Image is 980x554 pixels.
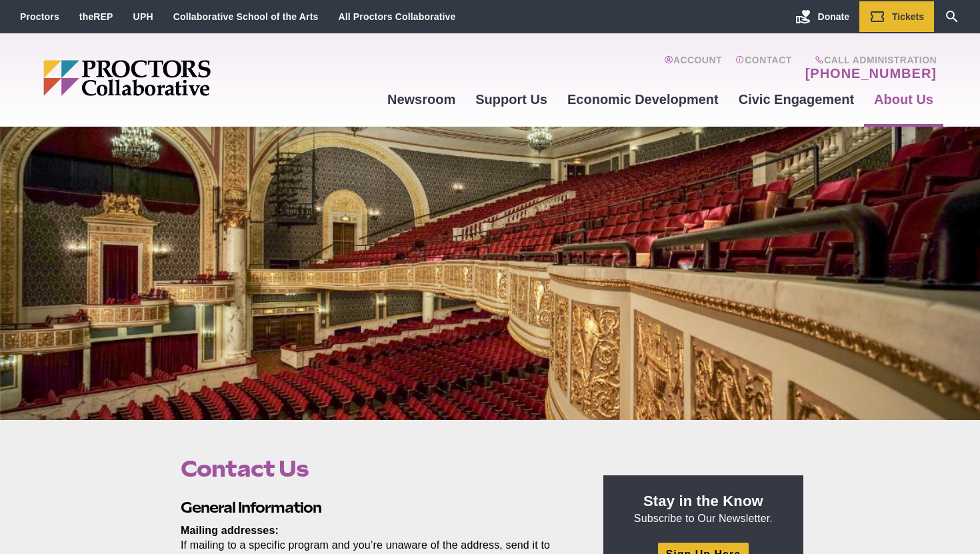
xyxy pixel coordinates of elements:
[664,55,722,81] a: Account
[785,1,859,32] a: Donate
[181,456,573,481] h1: Contact Us
[801,55,937,65] span: Call Administration
[79,11,113,22] a: theREP
[643,493,763,509] strong: Stay in the Know
[864,81,943,117] a: About Us
[619,491,787,526] p: Subscribe to Our Newsletter.
[735,55,792,81] a: Contact
[338,11,455,22] a: All Proctors Collaborative
[729,81,864,117] a: Civic Engagement
[557,81,729,117] a: Economic Development
[818,11,849,22] span: Donate
[181,525,279,536] strong: Mailing addresses:
[934,1,970,32] a: Search
[173,11,319,22] a: Collaborative School of the Arts
[43,60,313,96] img: Proctors logo
[805,65,937,81] a: [PHONE_NUMBER]
[465,81,557,117] a: Support Us
[181,497,573,518] h2: General Information
[859,1,934,32] a: Tickets
[377,81,465,117] a: Newsroom
[892,11,924,22] span: Tickets
[133,11,153,22] a: UPH
[20,11,59,22] a: Proctors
